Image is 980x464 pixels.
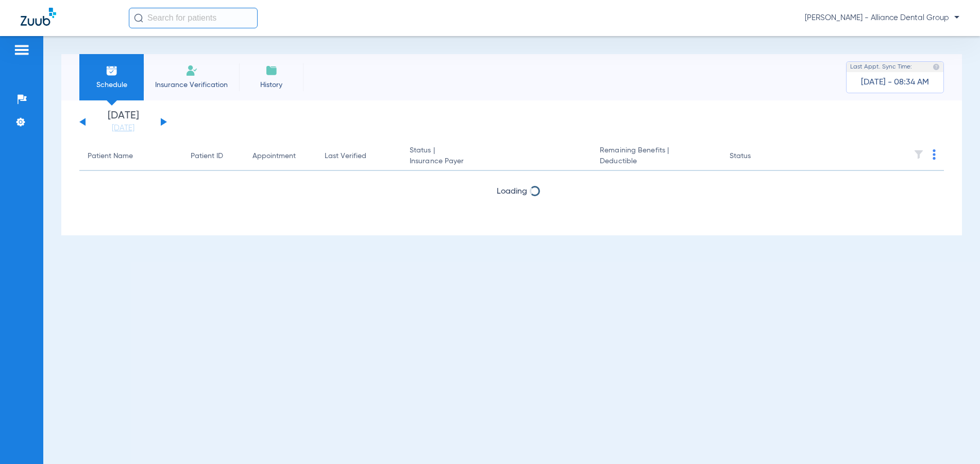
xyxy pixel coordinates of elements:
[134,13,143,23] img: Search Icon
[92,123,154,133] a: [DATE]
[88,151,133,162] div: Patient Name
[410,156,583,167] span: Insurance Payer
[87,80,136,90] span: Schedule
[805,13,959,23] span: [PERSON_NAME] - Alliance Dental Group
[21,8,56,26] img: Zuub Logo
[106,64,118,77] img: Schedule
[129,8,258,28] input: Search for patients
[600,156,713,167] span: Deductible
[933,149,936,160] img: group-dot-blue.svg
[252,151,308,162] div: Appointment
[13,44,30,56] img: hamburger-icon
[151,80,231,90] span: Insurance Verification
[914,149,924,160] img: filter.svg
[252,151,296,162] div: Appointment
[191,151,236,162] div: Patient ID
[592,142,721,171] th: Remaining Benefits |
[933,63,940,71] img: last sync help info
[850,62,912,72] span: Last Appt. Sync Time:
[497,187,527,196] span: Loading
[861,77,929,88] span: [DATE] - 08:34 AM
[92,111,154,133] li: [DATE]
[401,142,592,171] th: Status |
[325,151,393,162] div: Last Verified
[265,64,278,77] img: History
[247,80,296,90] span: History
[88,151,174,162] div: Patient Name
[185,64,198,77] img: Manual Insurance Verification
[721,142,791,171] th: Status
[325,151,366,162] div: Last Verified
[191,151,223,162] div: Patient ID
